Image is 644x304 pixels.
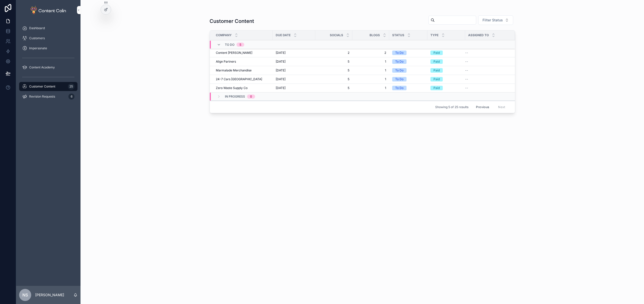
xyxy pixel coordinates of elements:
span: Showing 5 of 25 results [435,105,468,109]
a: 5 [318,77,349,81]
p: [PERSON_NAME] [35,292,64,297]
span: [DATE] [276,77,286,81]
span: -- [465,68,468,72]
span: Blogs [370,33,380,37]
img: App logo [31,6,66,14]
a: [DATE] [276,68,312,72]
a: Revision Requests6 [19,92,77,101]
span: Align Partners [216,60,236,64]
span: To Do [225,43,234,47]
span: Impersonate [29,46,47,50]
a: Impersonate [19,44,77,53]
div: To Do [395,51,404,55]
a: -- [465,86,509,90]
span: Revision Requests [29,95,55,99]
span: Type [430,33,438,37]
span: -- [465,77,468,81]
div: 5 [239,43,241,47]
div: 0 [250,95,252,99]
a: Content Academy [19,63,77,72]
a: [DATE] [276,51,312,55]
a: Marmalade Merchandise [216,68,270,72]
a: 5 [318,60,349,64]
a: To Do [392,59,424,64]
div: To Do [395,77,404,81]
div: Paid [433,68,440,73]
a: Zero Waste Supply Co [216,86,270,90]
a: -- [465,51,509,55]
a: 2 [355,51,386,55]
div: Paid [433,59,440,64]
span: Status [392,33,404,37]
span: [DATE] [276,51,286,55]
a: 1 [355,68,386,72]
button: Previous [472,103,493,111]
span: NS [22,292,28,298]
div: 6 [68,94,74,100]
a: [DATE] [276,60,312,64]
span: [DATE] [276,60,286,64]
span: -- [465,51,468,55]
div: To Do [395,68,404,73]
a: Paid [430,86,462,90]
span: Content [PERSON_NAME] [216,51,252,55]
a: Align Partners [216,60,270,64]
div: scrollable content [16,20,80,108]
a: 1 [355,60,386,64]
a: Content [PERSON_NAME] [216,51,270,55]
a: Paid [430,51,462,55]
a: To Do [392,77,424,81]
a: 1 [355,77,386,81]
a: Paid [430,77,462,81]
a: -- [465,77,509,81]
a: Paid [430,68,462,73]
div: To Do [395,86,404,90]
span: [DATE] [276,86,286,90]
span: Customers [29,36,45,40]
span: Customer Content [29,84,55,89]
a: 2 [318,51,349,55]
a: To Do [392,51,424,55]
a: -- [465,60,509,64]
span: Company [216,33,232,37]
div: 25 [68,83,74,90]
h1: Customer Content [210,18,254,25]
a: 5 [318,86,349,90]
a: [DATE] [276,77,312,81]
a: 1 [355,86,386,90]
a: 5 [318,68,349,72]
span: -- [465,86,468,90]
a: [DATE] [276,86,312,90]
a: Customers [19,34,77,43]
a: To Do [392,86,424,90]
span: In Progress [225,95,245,99]
span: Content Academy [29,65,55,69]
a: Paid [430,59,462,64]
a: -- [465,68,509,72]
a: To Do [392,68,424,73]
span: Filter Status [482,18,503,23]
span: Due Date [276,33,291,37]
span: Zero Waste Supply Co [216,86,248,90]
span: 24-7 Cars [GEOGRAPHIC_DATA] [216,77,262,81]
button: Select Button [478,15,513,25]
span: -- [465,60,468,64]
span: Marmalade Merchandise [216,68,252,72]
a: 24-7 Cars [GEOGRAPHIC_DATA] [216,77,270,81]
div: Paid [433,86,440,90]
a: Dashboard [19,24,77,33]
span: Socials [330,33,343,37]
span: Dashboard [29,26,45,30]
div: To Do [395,59,404,64]
span: Assigned To [468,33,489,37]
